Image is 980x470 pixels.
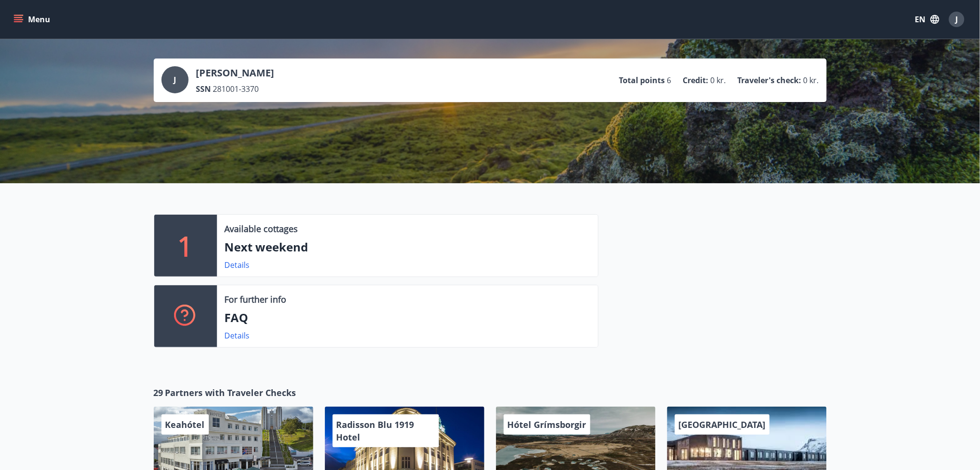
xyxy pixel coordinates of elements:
a: Details [225,330,250,341]
a: Details [225,260,250,270]
p: 1 [178,227,193,264]
p: Next weekend [225,239,590,255]
button: menu [12,11,54,28]
p: [PERSON_NAME] [196,66,275,80]
span: 0 kr. [804,75,819,86]
span: J [956,14,958,25]
p: For further info [225,293,287,306]
span: 29 [154,386,163,399]
p: Traveler's check : [738,75,802,86]
span: Radisson Blu 1919 Hotel [336,419,414,443]
span: 281001-3370 [213,84,259,94]
span: Partners with Traveler Checks [165,386,296,399]
p: Total points [619,75,665,86]
button: J [945,8,968,31]
span: Hótel Grímsborgir [508,419,586,430]
span: J [174,74,176,85]
p: Credit : [683,75,709,86]
span: 0 kr. [711,75,726,86]
span: 6 [667,75,672,86]
span: Keahótel [165,419,205,430]
button: EN [911,11,943,28]
p: SSN [196,84,211,94]
p: Available cottages [225,222,298,235]
span: [GEOGRAPHIC_DATA] [679,419,766,430]
p: FAQ [225,309,590,326]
